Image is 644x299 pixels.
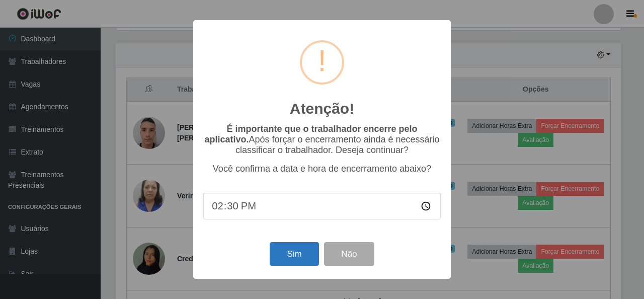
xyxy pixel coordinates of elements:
button: Sim [270,242,318,266]
button: Não [324,242,374,266]
b: É importante que o trabalhador encerre pelo aplicativo. [204,124,417,144]
p: Você confirma a data e hora de encerramento abaixo? [203,164,441,174]
p: Após forçar o encerramento ainda é necessário classificar o trabalhador. Deseja continuar? [203,124,441,156]
h2: Atenção! [290,100,354,118]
